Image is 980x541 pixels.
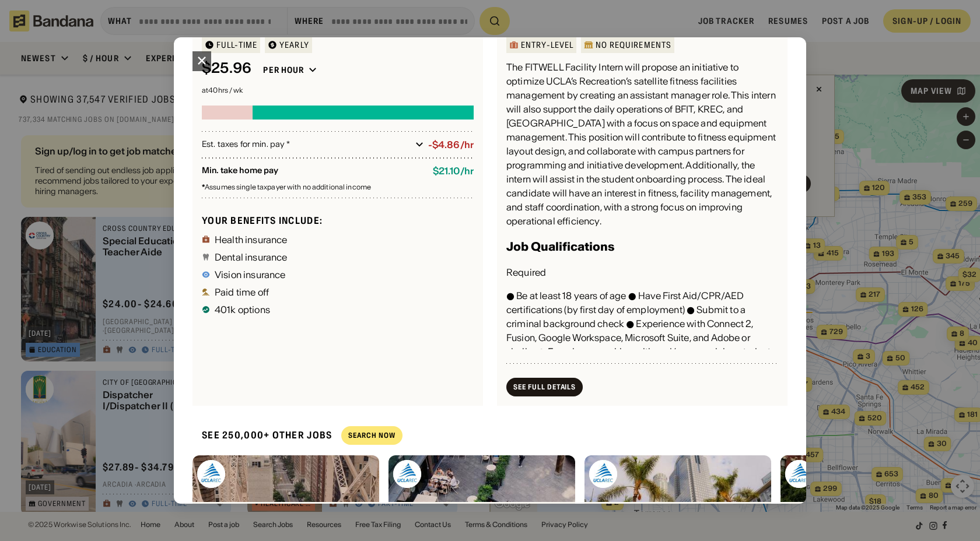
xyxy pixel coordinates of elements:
[348,432,395,439] div: Search Now
[506,60,778,228] div: The FITWELL Facility Intern will propose an initiative to optimize UCLA’s Recreation’s satellite ...
[202,139,411,150] div: Est. taxes for min. pay *
[215,252,288,262] div: Dental insurance
[263,65,304,75] div: Per hour
[202,184,474,191] div: Assumes single taxpayer with no additional income
[197,460,225,488] img: UCLA Recreation logo
[428,139,474,150] div: -$4.86/hr
[596,41,671,49] div: No Requirements
[513,384,576,391] div: See Full Details
[202,60,251,77] div: $ 25.96
[202,166,423,177] div: Min. take home pay
[433,166,474,177] div: $ 21.10 / hr
[216,41,257,49] div: Full-time
[215,305,270,314] div: 401k options
[215,235,288,244] div: Health insurance
[589,460,617,488] img: UCLA Recreation logo
[785,460,813,488] img: UCLA Recreation logo
[202,87,474,94] div: at 40 hrs / wk
[506,289,778,442] div: ● Be at least 18 years of age ● Have First Aid/CPR/AED certifications (by first day of employment...
[506,265,546,279] div: Required
[215,287,269,297] div: Paid time off
[521,41,573,49] div: Entry-Level
[215,270,286,279] div: Vision insurance
[202,215,474,227] div: Your benefits include:
[279,41,309,49] div: YEARLY
[506,237,614,256] h3: Job Qualifications
[393,460,421,488] img: UCLA Recreation logo
[192,420,332,451] div: See 250,000+ other jobs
